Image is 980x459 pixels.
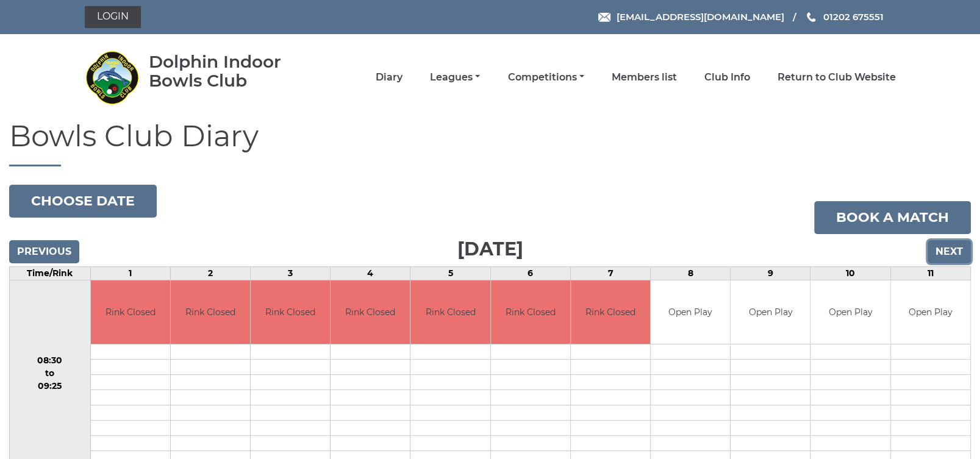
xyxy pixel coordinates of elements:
[85,50,140,105] img: Dolphin Indoor Bowls Club
[807,12,815,22] img: Phone us
[571,280,650,344] td: Rink Closed
[410,266,490,280] td: 5
[616,11,784,23] span: [EMAIL_ADDRESS][DOMAIN_NAME]
[430,71,480,84] a: Leagues
[9,120,971,166] h1: Bowls Club Diary
[810,266,890,280] td: 10
[410,280,490,344] td: Rink Closed
[171,280,250,344] td: Rink Closed
[814,201,971,234] a: Book a match
[823,11,883,23] span: 01202 675551
[612,71,677,84] a: Members list
[331,280,410,344] td: Rink Closed
[250,266,330,280] td: 3
[731,266,810,280] td: 9
[778,71,896,84] a: Return to Club Website
[805,10,883,24] a: Phone us 01202 675551
[891,280,970,344] td: Open Play
[331,266,410,280] td: 4
[731,280,810,344] td: Open Play
[170,266,250,280] td: 2
[928,240,971,263] input: Next
[251,280,330,344] td: Rink Closed
[651,280,730,344] td: Open Play
[90,266,170,280] td: 1
[9,185,157,218] button: Choose date
[598,13,610,22] img: Email
[598,10,784,24] a: Email [EMAIL_ADDRESS][DOMAIN_NAME]
[91,280,170,344] td: Rink Closed
[651,266,731,280] td: 8
[149,52,317,90] div: Dolphin Indoor Bowls Club
[10,266,91,280] td: Time/Rink
[890,266,970,280] td: 11
[491,280,570,344] td: Rink Closed
[376,71,402,84] a: Diary
[570,266,650,280] td: 7
[704,71,750,84] a: Club Info
[810,280,890,344] td: Open Play
[490,266,570,280] td: 6
[9,240,79,263] input: Previous
[85,6,141,28] a: Login
[507,71,584,84] a: Competitions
